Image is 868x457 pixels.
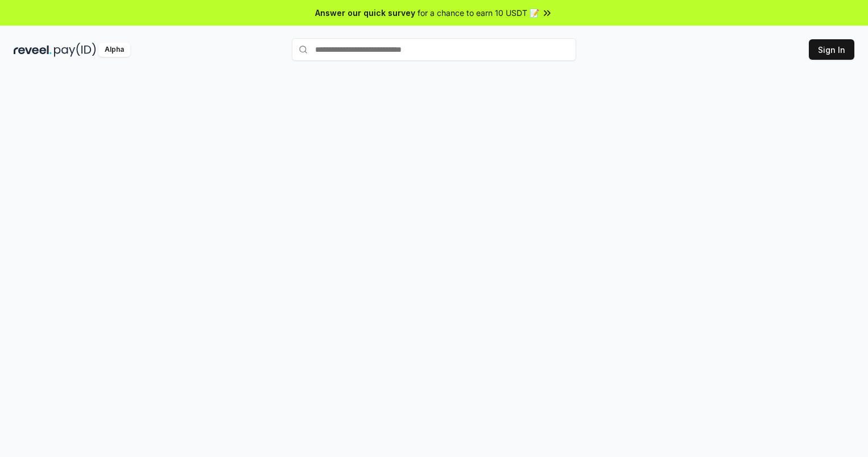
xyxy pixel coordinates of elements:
div: Alpha [98,43,130,57]
button: Sign In [809,39,854,60]
span: for a chance to earn 10 USDT 📝 [418,7,539,19]
span: Answer our quick survey [315,7,415,19]
img: reveel_dark [14,43,52,57]
img: pay_id [54,43,96,57]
